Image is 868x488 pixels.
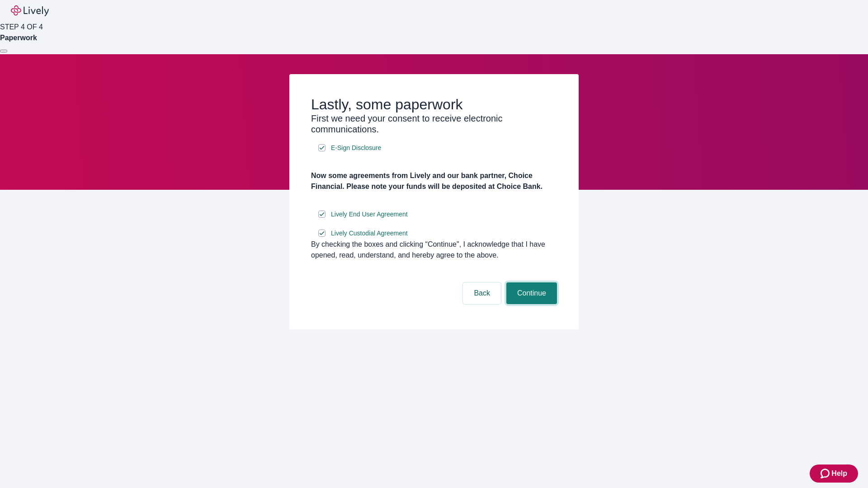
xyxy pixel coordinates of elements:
h4: Now some agreements from Lively and our bank partner, Choice Financial. Please note your funds wi... [311,170,557,192]
span: E-Sign Disclosure [331,143,381,153]
a: e-sign disclosure document [329,228,410,239]
svg: Zendesk support icon [821,468,831,479]
h3: First we need your consent to receive electronic communications. [311,113,557,135]
span: Lively End User Agreement [331,210,408,219]
button: Continue [506,282,557,304]
a: e-sign disclosure document [329,209,410,220]
img: Lively [11,5,49,16]
span: Help [831,468,847,479]
a: e-sign disclosure document [329,142,383,154]
h2: Lastly, some paperwork [311,96,557,113]
button: Zendesk support iconHelp [810,465,858,483]
button: Back [463,282,501,304]
span: Lively Custodial Agreement [331,229,408,238]
div: By checking the boxes and clicking “Continue", I acknowledge that I have opened, read, understand... [311,239,557,261]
